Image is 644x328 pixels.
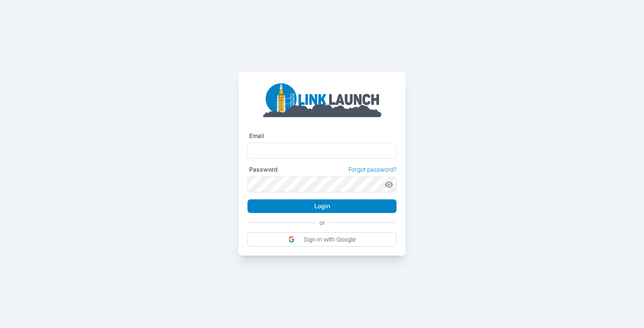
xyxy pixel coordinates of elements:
label: Email [249,132,264,140]
button: Login [247,199,397,213]
label: Password [249,166,278,173]
p: Sign in with Google [304,236,356,243]
p: or [319,219,325,227]
a: Forgot password? [348,166,397,173]
button: Sign in with Google [247,232,397,247]
img: DIz4rYaBO0VM93JpwbwaJtqNfEsbwZFgEL50VtgcJLBV6wK9aKtfd+cEkvuBfcC37k9h8VGR+csPdltgAAAABJRU5ErkJggg== [288,236,295,243]
img: linklaunch_big.2e5cdd30.png [262,81,382,117]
